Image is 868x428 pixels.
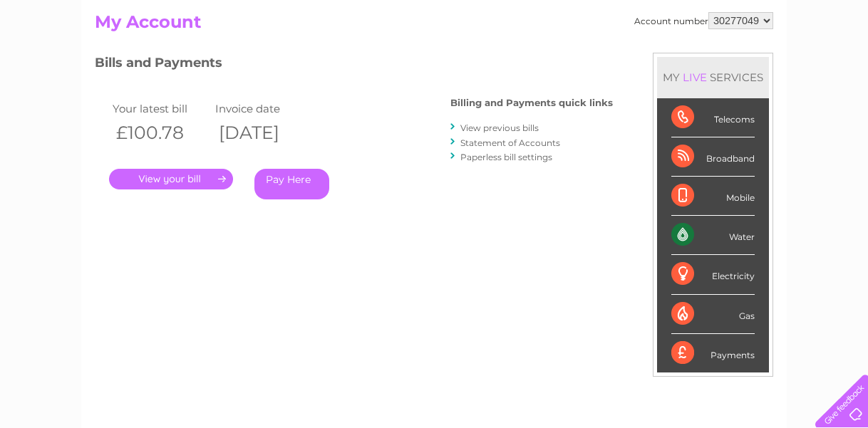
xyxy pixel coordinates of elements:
a: Contact [773,61,808,71]
td: Invoice date [212,99,314,118]
div: Gas [671,295,755,334]
div: Telecoms [671,98,755,137]
a: Paperless bill settings [460,152,552,162]
div: Mobile [671,177,755,216]
h2: My Account [95,12,773,39]
a: Blog [744,61,765,71]
h4: Billing and Payments quick links [450,98,613,108]
td: Your latest bill [109,99,212,118]
div: Broadband [671,137,755,177]
div: Clear Business is a trading name of Verastar Limited (registered in [GEOGRAPHIC_DATA] No. 3667643... [98,8,772,69]
th: [DATE] [212,118,314,147]
div: Payments [671,334,755,372]
div: MY SERVICES [657,57,769,98]
a: Statement of Accounts [460,137,560,148]
a: Water [617,61,644,71]
a: Telecoms [693,61,735,71]
a: 0333 014 3131 [599,7,698,25]
div: Account number [634,12,773,29]
a: View previous bills [460,122,539,133]
h3: Bills and Payments [95,53,613,78]
div: LIVE [680,71,710,84]
a: . [109,169,233,189]
a: Log out [821,61,854,71]
a: Energy [653,61,684,71]
a: Pay Here [254,169,329,199]
div: Water [671,216,755,255]
th: £100.78 [109,118,212,147]
img: logo.png [31,37,103,80]
div: Electricity [671,255,755,294]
